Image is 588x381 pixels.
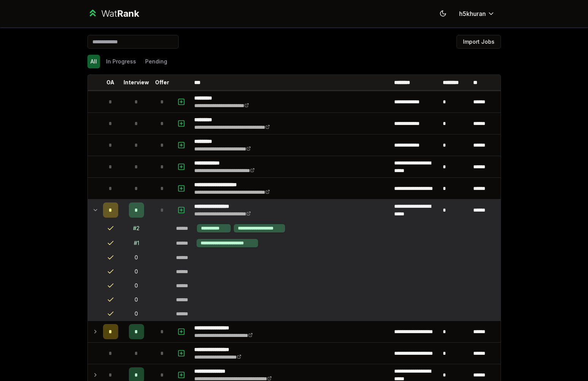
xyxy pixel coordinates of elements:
button: All [87,55,100,68]
a: WatRank [87,8,139,20]
td: 0 [121,279,152,292]
button: Pending [142,55,170,68]
div: # 1 [134,239,139,247]
button: Import Jobs [456,35,501,49]
div: Wat [101,8,139,20]
p: OA [106,79,114,86]
p: Offer [155,79,169,86]
span: h5khuran [459,9,486,18]
button: h5khuran [453,7,501,21]
td: 0 [121,265,152,278]
td: 0 [121,251,152,264]
button: In Progress [103,55,139,68]
p: Interview [124,79,149,86]
span: Rank [117,8,139,19]
div: # 2 [133,224,139,232]
td: 0 [121,307,152,321]
td: 0 [121,293,152,307]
